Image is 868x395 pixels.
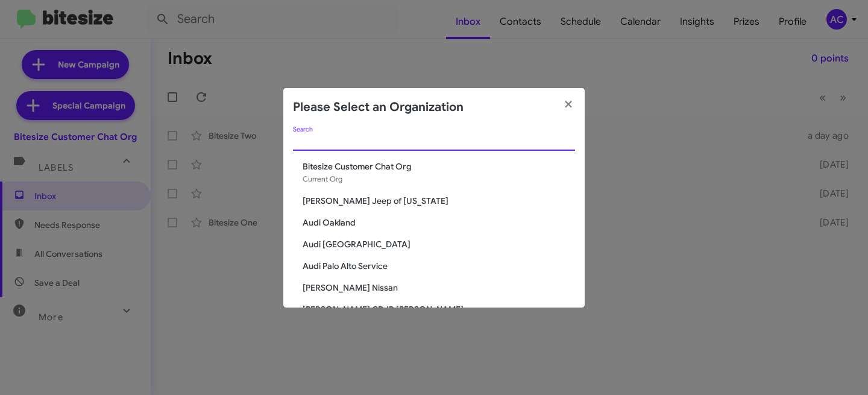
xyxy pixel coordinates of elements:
span: Audi Oakland [303,216,575,229]
span: Current Org [303,174,342,183]
span: [PERSON_NAME] Jeep of [US_STATE] [303,195,575,207]
span: Audi [GEOGRAPHIC_DATA] [303,238,575,250]
span: [PERSON_NAME] CDJR [PERSON_NAME] [303,303,575,315]
span: Bitesize Customer Chat Org [303,160,575,172]
span: [PERSON_NAME] Nissan [303,282,575,294]
h2: Please Select an Organization [293,98,464,117]
span: Audi Palo Alto Service [303,260,575,272]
